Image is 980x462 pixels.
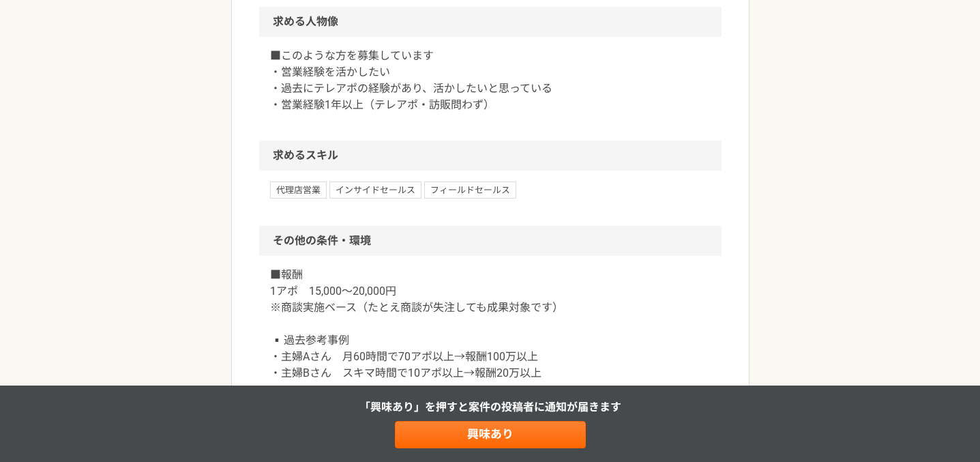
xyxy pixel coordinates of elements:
[270,182,327,198] span: 代理店営業
[424,182,516,198] span: フィールドセールス
[395,421,586,448] a: 興味あり
[329,182,421,198] span: インサイドセールス
[259,7,722,37] h2: 求める人物像
[259,141,722,171] h2: 求めるスキル
[270,48,711,113] p: ■このような方を募集しています ・営業経験を活かしたい ・過去にテレアポの経験があり、活かしたいと思っている ・営業経験1年以上（テレアポ・訪販問わず）
[359,399,621,416] p: 「興味あり」を押すと 案件の投稿者に通知が届きます
[259,226,722,256] h2: その他の条件・環境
